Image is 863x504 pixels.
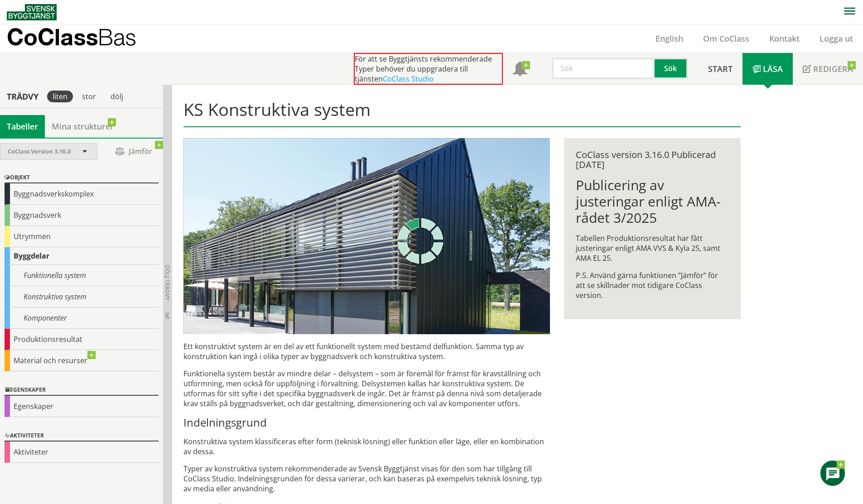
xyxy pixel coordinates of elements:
img: Svensk Byggtjänst [7,4,57,20]
p: Konstruktiva system klassificeras efter form (teknisk lösning) eller funktion eller läge, eller e... [183,437,550,456]
h1: Publicering av justeringar enligt AMA-rådet 3/2025 [576,177,728,226]
span: Bas [98,24,136,50]
span: Start [708,63,733,74]
a: Redigera [793,53,863,85]
div: liten [47,91,73,102]
a: Logga ut [810,33,863,44]
p: Funktionella system består av mindre delar – delsystem – som är föremål för främst för krav­ställ... [183,369,550,408]
div: Aktiviteter [5,431,159,442]
span: CoClass Version 3.16.0 [8,147,71,155]
div: Byggnadsverk [5,205,159,226]
a: Start [698,53,742,85]
div: Material och resurser [5,350,159,371]
div: Komponenter [5,307,159,329]
a: Om CoClass [693,33,759,44]
p: Typer av konstruktiva system rekommenderade av Svensk Byggtjänst visas för den som har tillgång t... [183,464,550,494]
div: Byggdelar [5,247,159,265]
p: Ett konstruktivt system är en del av ett funktionellt system med bestämd delfunktion. Samma typ a... [183,341,550,361]
p: Tabellen Produktionsresultat har fått justeringar enligt AMA VVS & Kyla 25, samt AMA EL 25. [576,233,728,263]
a: CoClassBas [7,24,156,53]
div: Aktiviteter [5,442,159,463]
div: Byggnadsverkskomplex [5,183,159,205]
div: Egenskaper [5,385,159,396]
div: Objekt [5,173,159,183]
div: Funktionella system [5,265,159,286]
div: dölj [105,91,129,102]
div: Utrymmen [5,226,159,247]
img: Laddar [398,218,443,264]
div: Konstruktiva system [5,286,159,307]
span: Dölj trädvy [164,265,171,300]
a: CoClass Studio [383,74,434,84]
div: Trädvy [2,91,43,101]
a: Kontakt [759,33,810,44]
p: CoClass [7,32,136,42]
span: Jämför [106,144,161,159]
button: Sök [655,58,688,79]
div: stor [77,91,101,102]
span: Redigera [813,63,853,74]
h1: KS Konstruktiva system [183,99,740,127]
input: Sök [552,58,655,79]
p: P.S. Använd gärna funktionen ”Jämför” för att se skillnader mot tidigare CoClass version. [576,270,728,300]
div: Egenskaper [5,396,159,417]
span: Läsa [763,63,783,74]
span: Notifikationer [513,62,527,77]
h3: Indelningsgrund [183,416,550,429]
div: För att se Byggtjänsts rekommenderade Typer behöver du uppgradera till tjänsten [354,53,503,85]
div: Produktionsresultat [5,329,159,350]
div: CoClass version 3.16.0 Publicerad [DATE] [576,150,728,170]
a: Läsa [742,53,793,85]
img: structural-solar-shading.jpg [183,138,550,334]
a: English [646,33,693,44]
a: Mina strukturer [45,115,121,138]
